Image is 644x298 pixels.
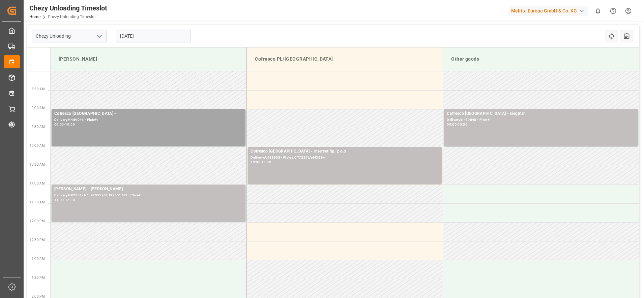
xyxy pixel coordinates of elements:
[260,161,261,164] div: -
[447,110,635,117] div: Cofresco [GEOGRAPHIC_DATA] - siegman
[29,219,45,223] span: 12:00 PM
[54,123,64,126] div: 09:00
[64,198,65,201] div: -
[29,144,45,147] span: 10:00 AM
[56,53,241,65] div: [PERSON_NAME]
[251,155,439,161] div: Delivery#:488908 - Plate#:CT7229L/ct4381w
[94,31,104,41] button: open menu
[457,123,458,126] div: -
[252,53,437,65] div: Cofresco PL/[GEOGRAPHIC_DATA]
[508,6,588,16] div: Melitta Europa GmbH & Co. KG
[32,276,45,279] span: 1:30 PM
[32,30,107,42] input: Type to search/select
[32,106,45,110] span: 9:00 AM
[29,14,40,19] a: Home
[29,238,45,242] span: 12:30 PM
[54,110,243,117] div: Cofresco [GEOGRAPHIC_DATA] -
[447,123,457,126] div: 09:00
[65,123,75,126] div: 10:00
[54,117,243,123] div: Delivery#:489046 - Plate#:
[116,30,191,42] input: DD.MM.YYYY
[29,3,107,13] div: Chezy Unloading Timeslot
[590,3,606,19] button: show 0 new notifications
[32,257,45,261] span: 1:00 PM
[54,193,243,198] div: Delivery#:92551767+ 92551768 +92551782 - Plate#:
[458,123,467,126] div: 10:00
[32,125,45,129] span: 9:30 AM
[54,198,64,201] div: 11:00
[251,161,260,164] div: 10:00
[606,3,621,19] button: Help Center
[251,148,439,155] div: Cofresco [GEOGRAPHIC_DATA] - Interset Sp. z o.o.
[261,161,271,164] div: 11:00
[54,186,243,193] div: [PERSON_NAME] - [PERSON_NAME]
[448,53,634,65] div: Other goods
[447,117,635,123] div: Delivery#:489048 - Plate#:
[29,163,45,166] span: 10:30 AM
[29,181,45,185] span: 11:00 AM
[65,198,75,201] div: 12:00
[29,200,45,204] span: 11:30 AM
[508,4,590,17] button: Melitta Europa GmbH & Co. KG
[64,123,65,126] div: -
[32,87,45,91] span: 8:30 AM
